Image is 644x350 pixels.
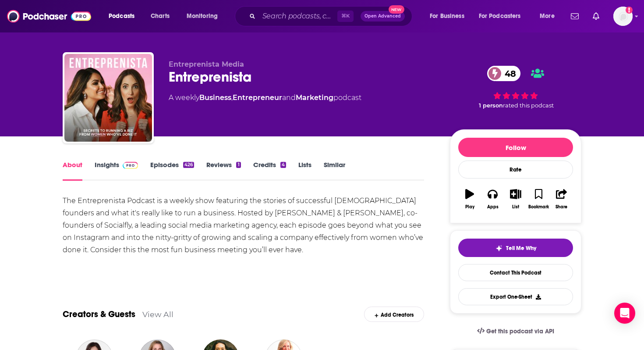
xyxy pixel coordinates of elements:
[337,11,354,22] span: ⌘ K
[361,11,405,21] button: Open AdvancedNew
[243,6,421,26] div: Search podcasts, credits, & more...
[259,9,337,23] input: Search podcasts, credits, & more...
[465,204,474,210] div: Play
[95,161,138,181] a: InsightsPodchaser Pro
[506,245,536,252] span: Tell Me Why
[613,7,633,26] span: Logged in as SolComms
[458,161,573,179] div: Rate
[504,183,527,215] button: List
[495,245,502,252] img: tell me why sparkle
[63,195,424,256] div: The Entreprenista Podcast is a weekly show featuring the stories of successful [DEMOGRAPHIC_DATA]...
[458,138,573,157] button: Follow
[187,10,218,22] span: Monitoring
[145,9,175,23] a: Charts
[458,239,573,257] button: tell me why sparkleTell Me Why
[169,93,361,103] div: A weekly podcast
[183,162,194,168] div: 426
[63,309,135,320] a: Creators & Guests
[236,162,241,168] div: 1
[123,162,138,169] img: Podchaser Pro
[109,10,134,22] span: Podcasts
[7,8,91,25] img: Podchaser - Follow, Share and Rate Podcasts
[180,9,229,23] button: open menu
[481,183,504,215] button: Apps
[556,204,567,210] div: Share
[473,9,534,23] button: open menu
[206,161,241,181] a: Reviews1
[253,161,286,181] a: Credits4
[364,14,401,18] span: Open Advanced
[63,161,82,181] a: About
[389,5,404,14] span: New
[424,9,475,23] button: open menu
[528,204,549,210] div: Bookmark
[282,93,296,102] span: and
[487,204,499,210] div: Apps
[613,7,633,26] button: Show profile menu
[142,310,173,319] a: View All
[567,9,582,24] a: Show notifications dropdown
[589,9,603,24] a: Show notifications dropdown
[151,10,170,22] span: Charts
[479,10,521,22] span: For Podcasters
[450,60,581,114] div: 48 1 personrated this podcast
[496,66,520,81] span: 48
[169,60,244,68] span: Entreprenista Media
[470,321,561,342] a: Get this podcast via API
[458,288,573,305] button: Export One-Sheet
[487,66,520,81] a: 48
[479,102,503,109] span: 1 person
[486,328,554,335] span: Get this podcast via API
[231,93,233,102] span: ,
[324,161,345,181] a: Similar
[458,264,573,281] a: Contact This Podcast
[540,10,555,22] span: More
[527,183,550,215] button: Bookmark
[296,93,333,102] a: Marketing
[550,183,573,215] button: Share
[534,9,566,23] button: open menu
[430,10,464,22] span: For Business
[103,9,146,23] button: open menu
[364,307,424,322] div: Add Creators
[199,93,231,102] a: Business
[614,303,635,324] div: Open Intercom Messenger
[512,204,519,210] div: List
[458,183,481,215] button: Play
[613,7,633,26] img: User Profile
[626,7,633,14] svg: Add a profile image
[298,161,311,181] a: Lists
[150,161,194,181] a: Episodes426
[503,102,554,109] span: rated this podcast
[64,54,152,142] img: Entreprenista
[280,162,286,168] div: 4
[233,93,282,102] a: Entrepreneur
